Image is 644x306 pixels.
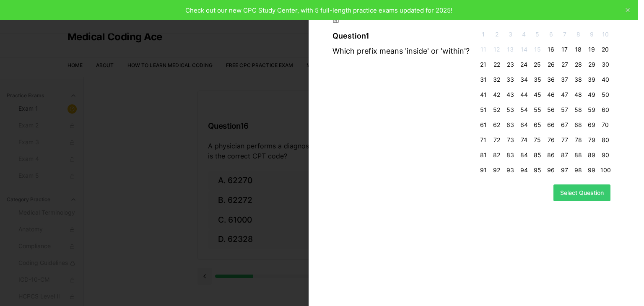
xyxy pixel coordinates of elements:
[478,121,488,129] span: 61
[560,91,570,99] span: 47
[478,106,488,114] span: 51
[519,45,529,54] span: 14
[560,121,570,129] span: 67
[519,91,529,99] span: 44
[478,75,488,84] span: 31
[492,136,502,144] span: 72
[332,30,475,42] div: Question 1
[519,151,529,159] span: 84
[546,60,556,69] span: 26
[478,136,488,144] span: 71
[600,30,610,39] span: 10
[546,30,556,39] span: 6
[560,45,570,54] span: 17
[532,91,543,99] span: 45
[532,45,543,54] span: 15
[573,45,583,54] span: 18
[492,106,502,114] span: 52
[532,60,543,69] span: 25
[478,30,488,39] span: 1
[587,121,597,129] span: 69
[532,151,543,159] span: 85
[492,75,502,84] span: 32
[573,166,583,174] span: 98
[600,151,610,159] span: 90
[532,30,543,39] span: 5
[492,166,502,174] span: 92
[519,30,529,39] span: 4
[560,30,570,39] span: 7
[519,166,529,174] span: 94
[600,136,610,144] span: 80
[492,60,502,69] span: 22
[478,91,488,99] span: 41
[478,45,488,54] span: 11
[505,151,515,159] span: 83
[600,166,610,174] span: 100
[546,106,556,114] span: 56
[492,121,502,129] span: 62
[546,91,556,99] span: 46
[560,151,570,159] span: 87
[600,45,610,54] span: 20
[505,60,515,69] span: 23
[600,121,610,129] span: 70
[505,75,515,84] span: 33
[519,136,529,144] span: 74
[505,91,515,99] span: 43
[478,60,488,69] span: 21
[553,184,610,201] button: Select Question
[505,166,515,174] span: 93
[573,151,583,159] span: 88
[532,75,543,84] span: 35
[560,106,570,114] span: 57
[532,121,543,129] span: 65
[587,30,597,39] span: 9
[587,151,597,159] span: 89
[600,60,610,69] span: 30
[332,45,475,57] div: Which prefix means 'inside' or 'within'?
[587,45,597,54] span: 19
[573,60,583,69] span: 28
[600,91,610,99] span: 50
[546,136,556,144] span: 76
[546,121,556,129] span: 66
[478,166,488,174] span: 91
[587,91,597,99] span: 49
[573,75,583,84] span: 38
[505,30,515,39] span: 3
[478,151,488,159] span: 81
[600,106,610,114] span: 60
[560,166,570,174] span: 97
[560,75,570,84] span: 37
[546,166,556,174] span: 96
[505,136,515,144] span: 73
[505,106,515,114] span: 53
[573,30,583,39] span: 8
[519,121,529,129] span: 64
[573,121,583,129] span: 68
[587,60,597,69] span: 29
[587,75,597,84] span: 39
[492,91,502,99] span: 42
[587,166,597,174] span: 99
[546,75,556,84] span: 36
[532,136,543,144] span: 75
[505,45,515,54] span: 13
[492,30,502,39] span: 2
[532,106,543,114] span: 55
[573,106,583,114] span: 58
[492,45,502,54] span: 12
[519,75,529,84] span: 34
[560,136,570,144] span: 77
[519,106,529,114] span: 54
[600,75,610,84] span: 40
[587,106,597,114] span: 59
[546,151,556,159] span: 86
[587,136,597,144] span: 79
[492,151,502,159] span: 82
[573,91,583,99] span: 48
[560,60,570,69] span: 27
[532,166,543,174] span: 95
[573,136,583,144] span: 78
